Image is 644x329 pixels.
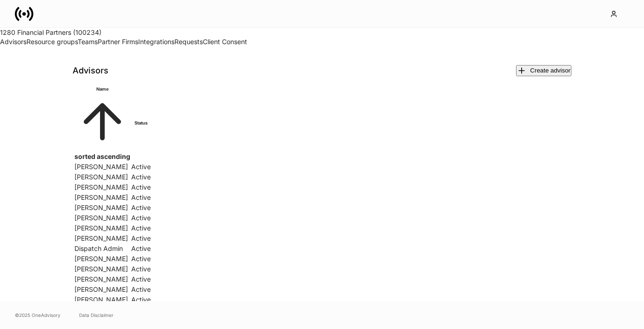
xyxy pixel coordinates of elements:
[131,264,151,274] p: Active
[131,244,151,253] p: Active
[131,254,151,263] p: Active
[78,38,98,46] a: Teams
[131,213,151,223] p: Active
[73,65,108,76] h4: Advisors
[15,311,60,319] span: © 2025 OneAdvisory
[74,295,130,304] td: [PERSON_NAME]
[79,311,114,319] a: Data Disclaimer
[74,172,130,182] td: [PERSON_NAME]
[74,234,130,243] td: [PERSON_NAME]
[74,275,130,284] td: [PERSON_NAME]
[98,38,138,46] a: Partner Firms
[131,285,151,294] p: Active
[131,172,151,182] p: Active
[74,285,130,294] td: [PERSON_NAME]
[74,162,130,171] td: [PERSON_NAME]
[131,118,151,128] h6: Status
[131,193,151,202] p: Active
[27,38,78,46] a: Resource groups
[516,65,571,76] button: Create advisor
[131,162,151,171] p: Active
[74,193,130,202] td: [PERSON_NAME]
[74,203,130,212] td: [PERSON_NAME]
[74,244,130,253] td: Dispatch Admin
[131,275,151,284] p: Active
[74,85,130,160] span: Namesorted ascending
[131,295,151,304] p: Active
[131,234,151,243] p: Active
[131,203,151,212] p: Active
[174,38,203,46] a: Requests
[131,183,151,192] p: Active
[74,213,130,223] td: [PERSON_NAME]
[517,66,570,75] div: Create advisor
[74,152,130,160] span: sorted ascending
[203,38,247,46] a: Client Consent
[74,224,130,233] td: [PERSON_NAME]
[138,38,174,46] a: Integrations
[74,183,130,192] td: [PERSON_NAME]
[74,254,130,263] td: [PERSON_NAME]
[74,264,130,274] td: [PERSON_NAME]
[74,85,130,94] h6: Name
[131,224,151,233] p: Active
